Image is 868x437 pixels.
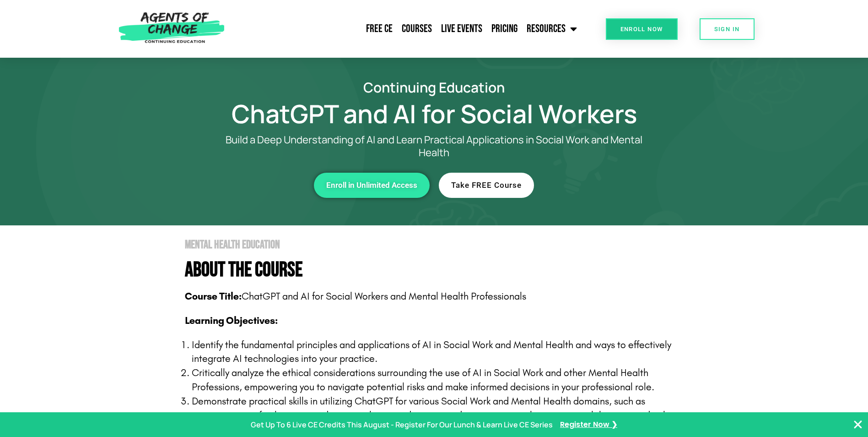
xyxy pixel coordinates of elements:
p: Get Up To 6 Live CE Credits This August - Register For Our Lunch & Learn Live CE Series [251,418,553,432]
p: Build a Deep Understanding of AI and Learn Practical Applications in Social Work and Mental Health [210,133,658,159]
a: Live Events [437,17,487,40]
a: Pricing [487,17,522,40]
nav: Menu [229,17,582,40]
h2: Continuing Education [173,81,695,94]
a: Enroll in Unlimited Access [314,173,430,198]
a: Courses [397,17,437,40]
h2: Mental Health Education [185,239,695,251]
a: Enroll Now [606,18,678,40]
b: Learning Objectives: [185,315,278,327]
p: Critically analyze the ethical considerations surrounding the use of AI in Social Work and other ... [192,366,695,394]
p: Demonstrate practical skills in utilizing ChatGPT for various Social Work and Mental Health domai... [192,394,695,437]
p: ChatGPT and AI for Social Workers and Mental Health Professionals [185,290,695,304]
a: Free CE [361,17,397,40]
span: Enroll Now [620,26,663,32]
button: Close Banner [852,419,863,430]
a: SIGN IN [700,18,755,40]
b: Course Title: [185,290,242,302]
h1: ChatGPT and AI for Social Workers [173,103,695,124]
a: Resources [522,17,582,40]
h4: About The Course [185,260,695,280]
a: Take FREE Course [439,173,534,198]
p: Identify the fundamental principles and applications of AI in Social Work and Mental Health and w... [192,338,695,366]
span: Enroll in Unlimited Access [326,181,417,189]
span: Take FREE Course [451,181,522,189]
span: SIGN IN [714,26,740,32]
a: Register Now ❯ [560,418,617,432]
